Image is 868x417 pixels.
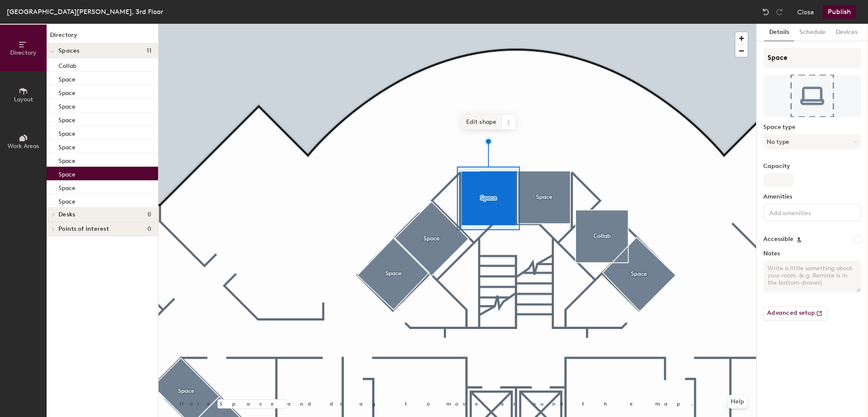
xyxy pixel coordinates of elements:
[58,48,80,54] span: Spaces
[763,124,861,131] label: Space type
[763,193,861,200] label: Amenities
[763,163,861,170] label: Capacity
[58,60,76,70] p: Collab
[764,24,794,41] button: Details
[14,96,33,103] span: Layout
[58,87,75,97] p: Space
[461,115,502,129] span: Edit shape
[58,73,75,83] p: Space
[147,226,151,232] span: 0
[47,31,158,44] h1: Directory
[823,5,856,19] button: Publish
[763,236,793,243] label: Accessible
[58,196,75,205] p: Space
[147,211,151,218] span: 0
[58,141,75,151] p: Space
[768,207,844,217] input: Add amenities
[831,24,862,41] button: Devices
[58,128,75,137] p: Space
[763,75,861,117] img: The space named Space
[58,226,109,232] span: Points of interest
[763,306,827,321] button: Advanced setup
[7,6,163,17] div: [GEOGRAPHIC_DATA][PERSON_NAME], 3rd Floor
[58,211,75,218] span: Desks
[727,395,748,409] button: Help
[58,182,75,192] p: Space
[58,155,75,165] p: Space
[58,101,75,110] p: Space
[10,49,36,56] span: Directory
[797,5,814,19] button: Close
[58,114,75,124] p: Space
[763,134,861,149] button: No type
[58,168,75,178] p: Space
[762,8,770,16] img: Undo
[775,8,784,16] img: Redo
[8,143,39,150] span: Work Areas
[794,24,831,41] button: Schedule
[147,48,151,54] span: 11
[763,250,861,257] label: Notes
